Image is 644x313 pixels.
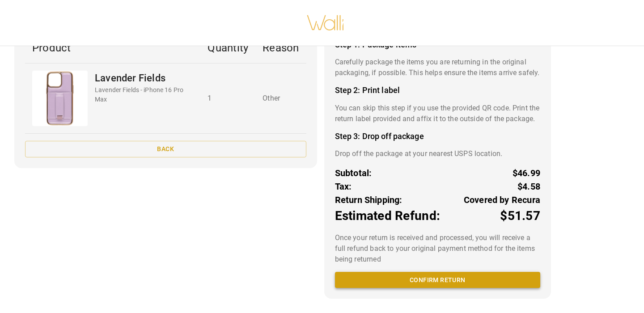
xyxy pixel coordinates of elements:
p: Drop off the package at your nearest USPS location. [335,148,540,159]
h4: Step 2: Print label [335,85,540,95]
p: Quantity [208,40,248,56]
img: walli-inc.myshopify.com [306,4,345,42]
p: Carefully package the items you are returning in the original packaging, if possible. This helps ... [335,57,540,78]
p: Return Shipping: [335,193,402,207]
p: Tax: [335,180,352,193]
p: Product [32,40,193,56]
button: Back [25,141,306,157]
p: Other [263,93,299,104]
p: Estimated Refund: [335,207,440,225]
h4: Step 3: Drop off package [335,131,540,141]
p: Reason [263,40,299,56]
p: 1 [208,93,248,104]
p: $4.58 [517,180,540,193]
p: Once your return is received and processed, you will receive a full refund back to your original ... [335,233,540,265]
p: Lavender Fields [95,71,193,85]
p: $46.99 [513,166,540,180]
p: $51.57 [500,207,540,225]
button: Confirm return [335,272,540,288]
p: Subtotal: [335,166,372,180]
p: You can skip this step if you use the provided QR code. Print the return label provided and affix... [335,103,540,124]
p: Covered by Recura [464,193,540,207]
p: Lavender Fields - iPhone 16 Pro Max [95,85,193,104]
